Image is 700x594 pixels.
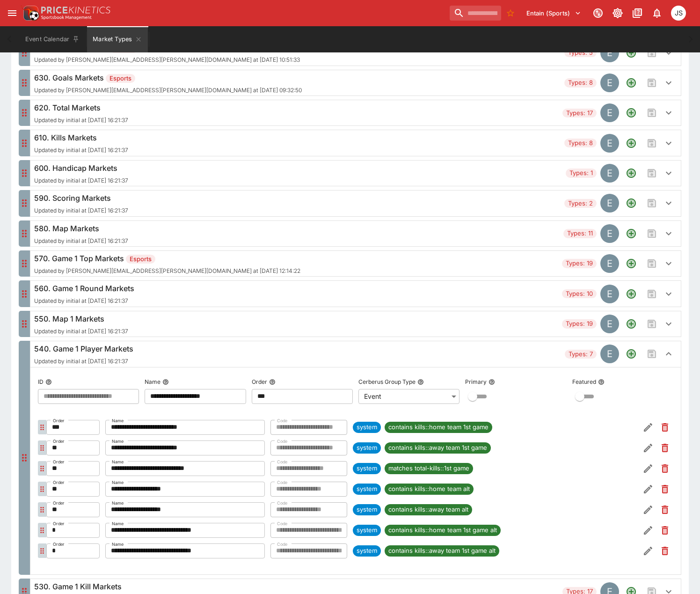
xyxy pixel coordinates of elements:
[649,5,665,22] button: Notifications
[600,345,619,363] div: EVENT
[656,481,673,498] button: Remove Market Code from the group
[53,498,65,509] label: Order
[643,74,660,91] span: Save changes to the Market Type group
[4,5,21,22] button: open drawer
[145,378,160,386] p: Name
[112,457,124,468] label: Name
[465,378,487,386] p: Primary
[277,416,288,426] label: Code
[566,169,597,178] span: Types: 1
[643,165,660,182] span: Save changes to the Market Type group
[20,26,85,52] button: Event Calendar
[277,498,288,509] label: Code
[385,464,473,473] span: matches total-kills::1st game
[671,6,686,21] div: John Seaton
[623,165,640,182] button: Add a new Market type to the group
[34,238,128,244] span: Updated by initial at [DATE] 16:21:37
[34,223,128,234] h6: 580. Map Markets
[562,319,597,329] span: Types: 19
[353,505,381,514] span: system
[41,7,110,14] img: PriceKinetics
[600,44,619,62] div: EVENT
[623,255,640,272] button: Add a new Market type to the group
[385,443,491,453] span: contains kills::away team 1st game
[623,135,640,152] button: Add a new Market type to the group
[34,298,134,304] span: Updated by initial at [DATE] 16:21:37
[564,48,597,58] span: Types: 5
[277,477,288,488] label: Code
[623,286,640,302] button: Add a new Market type to the group
[656,543,673,559] button: Remove Market Code from the group
[600,315,619,333] div: EVENT
[385,526,501,535] span: contains kills::home team 1st game alt
[112,477,124,488] label: Name
[609,5,626,22] button: Toggle light/dark mode
[34,132,128,143] h6: 610. Kills Markets
[623,315,640,332] button: Add a new Market type to the group
[598,379,605,385] button: Featured
[269,379,276,385] button: Order
[34,192,128,204] h6: 590. Scoring Markets
[41,15,92,20] img: Sportsbook Management
[112,539,124,550] label: Name
[21,4,39,22] img: PriceKinetics Logo
[34,358,133,365] span: Updated by initial at [DATE] 16:21:37
[162,379,169,385] button: Name
[34,57,300,63] span: Updated by [PERSON_NAME][EMAIL_ADDRESS][PERSON_NAME][DOMAIN_NAME] at [DATE] 10:51:33
[45,379,52,385] button: ID
[572,378,596,386] p: Featured
[562,289,597,299] span: Types: 10
[126,255,155,264] span: Esports
[656,522,673,539] button: Remove Market Code from the group
[53,416,65,426] label: Order
[623,44,640,61] button: Add a new Market type to the group
[600,73,619,92] div: EVENT
[34,87,302,94] span: Updated by [PERSON_NAME][EMAIL_ADDRESS][PERSON_NAME][DOMAIN_NAME] at [DATE] 09:32:50
[106,74,135,83] span: Esports
[623,104,640,121] button: Add a new Market type to the group
[38,378,44,386] p: ID
[34,102,128,113] h6: 620. Total Markets
[564,199,597,208] span: Types: 2
[53,477,65,488] label: Order
[277,457,288,468] label: Code
[503,6,518,21] button: No Bookmarks
[53,457,65,468] label: Order
[629,5,646,22] button: Documentation
[489,379,495,385] button: Primary
[385,505,472,514] span: contains kills::away team alt
[656,419,673,436] button: Remove Market Code from the group
[34,343,133,354] h6: 540. Game 1 Player Markets
[600,103,619,122] div: EVENT
[252,378,267,386] p: Order
[600,194,619,213] div: EVENT
[600,134,619,153] div: EVENT
[600,164,619,183] div: EVENT
[600,285,619,303] div: EVENT
[623,225,640,242] button: Add a new Market type to the group
[34,72,302,83] h6: 630. Goals Markets
[34,162,128,174] h6: 600. Handicap Markets
[385,546,499,556] span: contains kills::away team 1st game alt
[112,436,124,447] label: Name
[358,389,459,404] div: Event
[112,498,124,509] label: Name
[277,436,288,447] label: Code
[34,177,128,184] span: Updated by initial at [DATE] 16:21:37
[353,423,381,432] span: system
[564,139,597,148] span: Types: 8
[34,207,128,214] span: Updated by initial at [DATE] 16:21:37
[450,6,501,21] input: search
[600,254,619,273] div: EVENT
[34,283,134,294] h6: 560. Game 1 Round Markets
[643,135,660,152] span: Save changes to the Market Type group
[34,328,128,335] span: Updated by initial at [DATE] 16:21:37
[643,225,660,242] span: Save changes to the Market Type group
[623,195,640,212] button: Add a new Market type to the group
[643,286,660,302] span: Save changes to the Market Type group
[623,74,640,91] button: Add a new Market type to the group
[358,378,416,386] p: Cerberus Group Type
[643,44,660,61] span: Save changes to the Market Type group
[521,6,587,21] button: Select Tenant
[112,416,124,426] label: Name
